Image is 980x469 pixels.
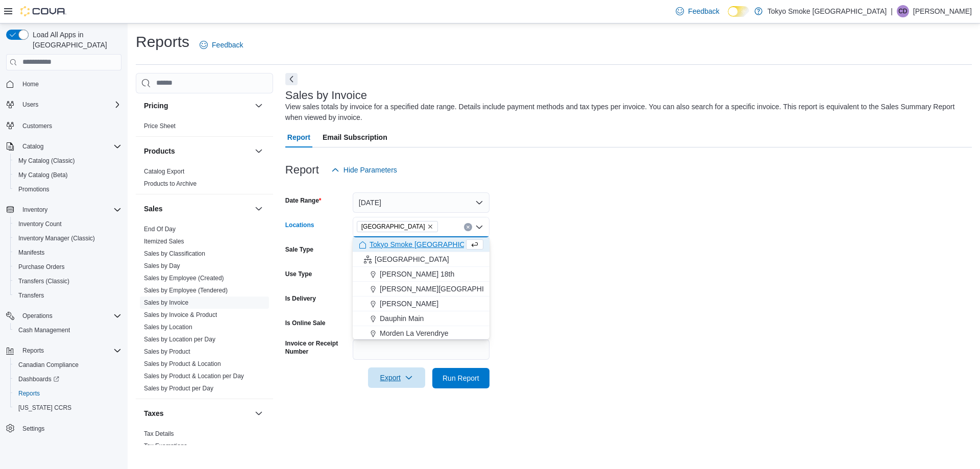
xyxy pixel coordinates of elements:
a: Sales by Classification [144,250,205,257]
h3: Pricing [144,101,168,111]
a: [US_STATE] CCRS [14,402,76,414]
button: Inventory Count [10,217,126,231]
span: Catalog [18,140,121,153]
a: Sales by Day [144,262,180,269]
span: Promotions [18,185,50,193]
label: Use Type [285,270,312,278]
button: Inventory [2,203,126,217]
span: Products to Archive [144,180,197,188]
h3: Products [144,146,175,156]
button: [PERSON_NAME] [353,297,489,311]
a: Transfers [14,289,48,302]
span: Purchase Orders [18,263,65,271]
span: Email Subscription [323,127,387,147]
span: Operations [18,310,121,322]
span: Transfers (Classic) [18,277,69,285]
span: Price Sheet [144,122,176,130]
button: My Catalog (Classic) [10,154,126,168]
span: Tax Exemptions [144,442,187,450]
span: Manifests [18,249,44,257]
span: Tax Details [144,430,174,438]
a: Inventory Count [14,218,66,230]
button: [DATE] [353,192,489,213]
button: Promotions [10,182,126,196]
button: Next [285,73,298,85]
span: [PERSON_NAME][GEOGRAPHIC_DATA] [380,284,513,294]
a: Dashboards [10,372,126,386]
button: Transfers (Classic) [10,274,126,288]
a: Sales by Employee (Created) [144,275,224,282]
button: Cash Management [10,323,126,337]
span: Load All Apps in [GEOGRAPHIC_DATA] [29,30,121,50]
span: [PERSON_NAME] [380,299,438,309]
div: Sales [136,223,273,399]
span: Sales by Invoice [144,299,188,307]
a: Sales by Product & Location per Day [144,373,244,380]
button: Pricing [144,101,251,111]
span: [US_STATE] CCRS [18,404,71,412]
span: Settings [22,425,44,433]
div: View sales totals by invoice for a specified date range. Details include payment methods and tax ... [285,102,967,123]
button: [US_STATE] CCRS [10,401,126,415]
span: Canadian Compliance [18,361,79,369]
a: My Catalog (Classic) [14,155,79,167]
button: Canadian Compliance [10,358,126,372]
span: Settings [18,422,121,435]
a: Sales by Product & Location [144,360,221,367]
div: Products [136,165,273,194]
a: My Catalog (Beta) [14,169,72,181]
button: Users [2,97,126,112]
h3: Report [285,164,319,176]
span: Dashboards [18,375,59,383]
h3: Sales by Invoice [285,89,367,102]
button: Users [18,98,42,111]
a: Transfers (Classic) [14,275,73,287]
span: Itemized Sales [144,237,184,245]
span: Sales by Day [144,262,180,270]
span: Users [22,101,38,109]
p: [PERSON_NAME] [913,5,972,17]
span: Sales by Product [144,348,190,356]
button: Taxes [144,408,251,418]
a: Feedback [195,35,247,55]
span: Sales by Product & Location [144,360,221,368]
span: Inventory Count [14,218,121,230]
label: Sale Type [285,245,313,254]
span: Inventory Manager (Classic) [18,234,95,242]
span: Manifests [14,246,121,259]
a: Manifests [14,246,48,259]
span: Cash Management [14,324,121,336]
span: Washington CCRS [14,402,121,414]
h1: Reports [136,32,189,52]
a: Tax Exemptions [144,442,187,450]
button: Operations [2,309,126,323]
span: Sales by Invoice & Product [144,311,217,319]
button: Reports [10,386,126,401]
span: Sales by Location per Day [144,335,215,343]
span: Morden La Verendrye [380,328,449,338]
span: Purchase Orders [14,261,121,273]
button: Manifests [10,245,126,260]
button: Catalog [2,139,126,154]
a: Sales by Product [144,348,190,355]
span: My Catalog (Beta) [14,169,121,181]
button: [PERSON_NAME][GEOGRAPHIC_DATA] [353,282,489,297]
span: Home [22,80,39,88]
span: Run Report [443,373,479,383]
span: Sales by Product per Day [144,384,213,392]
span: Reports [18,389,40,398]
button: Customers [2,118,126,133]
a: Home [18,78,43,90]
span: Reports [14,387,121,400]
span: CD [898,5,907,17]
label: Invoice or Receipt Number [285,339,349,356]
a: Itemized Sales [144,238,184,245]
h3: Sales [144,204,163,214]
button: Clear input [464,223,472,231]
span: Inventory Count [18,220,62,228]
span: Sales by Employee (Created) [144,274,224,282]
span: [PERSON_NAME] 18th [380,269,454,279]
a: Sales by Employee (Tendered) [144,287,228,294]
span: Catalog [22,142,43,151]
